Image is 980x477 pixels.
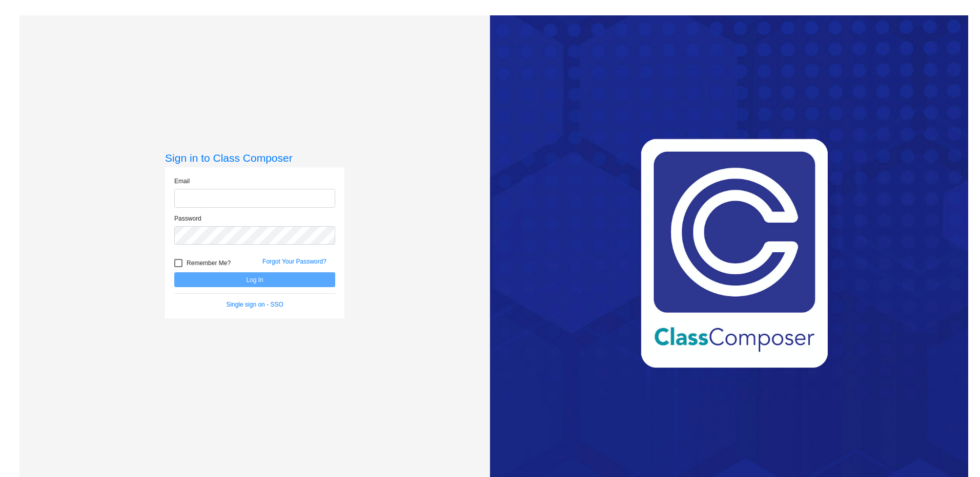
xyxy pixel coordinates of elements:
[174,177,190,186] label: Email
[174,214,201,223] label: Password
[187,257,231,269] span: Remember Me?
[226,301,283,308] a: Single sign on - SSO
[165,151,344,164] h3: Sign in to Class Composer
[174,272,335,287] button: Log In
[262,258,326,265] a: Forgot Your Password?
